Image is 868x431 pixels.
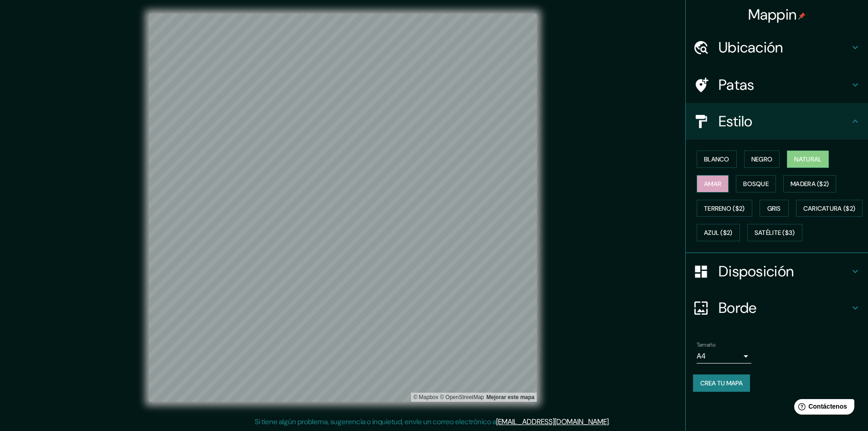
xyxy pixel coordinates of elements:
font: Patas [719,75,755,94]
canvas: Mapa [149,14,537,402]
button: Natural [787,151,829,168]
font: Mappin [748,5,797,24]
font: Ubicación [719,38,783,57]
font: Mejorar este mapa [487,394,534,400]
img: pin-icon.png [798,12,806,20]
div: Estilo [686,103,868,140]
font: Crea tu mapa [700,379,743,387]
font: Disposición [719,262,794,281]
font: Natural [794,155,822,163]
font: Negro [751,155,773,163]
button: Bosque [736,175,776,192]
iframe: Lanzador de widgets de ayuda [787,395,858,421]
font: Blanco [704,155,729,163]
font: Bosque [743,180,769,188]
div: A4 [697,349,751,363]
button: Caricatura ($2) [796,200,863,217]
div: Patas [686,67,868,103]
font: Azul ($2) [704,229,733,237]
font: Caricatura ($2) [803,204,856,213]
font: . [611,416,613,426]
a: Comentarios sobre el mapa [487,394,534,400]
div: Disposición [686,253,868,290]
font: Terreno ($2) [704,204,745,213]
a: [EMAIL_ADDRESS][DOMAIN_NAME] [496,417,609,426]
font: Tamaño [697,341,715,348]
font: Satélite ($3) [755,229,795,237]
button: Crea tu mapa [693,374,750,392]
font: . [609,417,610,426]
font: © Mapbox [413,394,438,400]
a: Mapbox [413,394,438,400]
button: Terreno ($2) [697,200,752,217]
font: Amar [704,180,721,188]
button: Negro [744,151,780,168]
button: Azul ($2) [697,224,740,241]
button: Satélite ($3) [747,224,802,241]
button: Amar [697,175,729,192]
font: . [610,416,611,426]
button: Blanco [697,151,737,168]
div: Ubicación [686,29,868,66]
font: Borde [719,298,757,317]
font: Madera ($2) [791,180,829,188]
font: A4 [697,351,706,361]
font: © OpenStreetMap [440,394,484,400]
div: Borde [686,290,868,326]
button: Madera ($2) [783,175,836,192]
font: Estilo [719,112,753,131]
font: Gris [767,204,781,213]
button: Gris [760,200,789,217]
a: Mapa de OpenStreet [440,394,484,400]
font: Si tiene algún problema, sugerencia o inquietud, envíe un correo electrónico a [255,417,496,426]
